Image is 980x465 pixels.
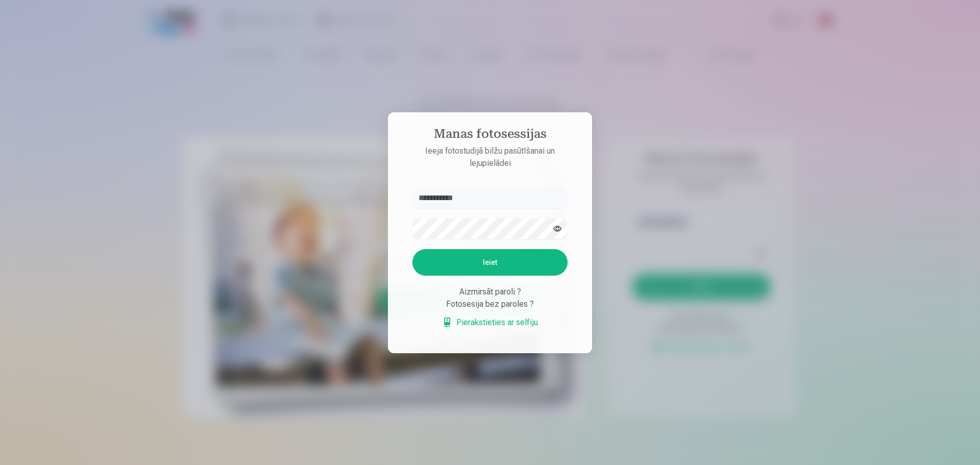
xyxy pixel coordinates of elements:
div: Fotosesija bez paroles ? [412,298,568,310]
a: Pierakstieties ar selfiju [442,316,538,329]
button: Ieiet [412,249,568,276]
div: Aizmirsāt paroli ? [412,286,568,298]
h4: Manas fotosessijas [402,127,578,145]
p: Ieeja fotostudijā bilžu pasūtīšanai un lejupielādei [402,145,578,169]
